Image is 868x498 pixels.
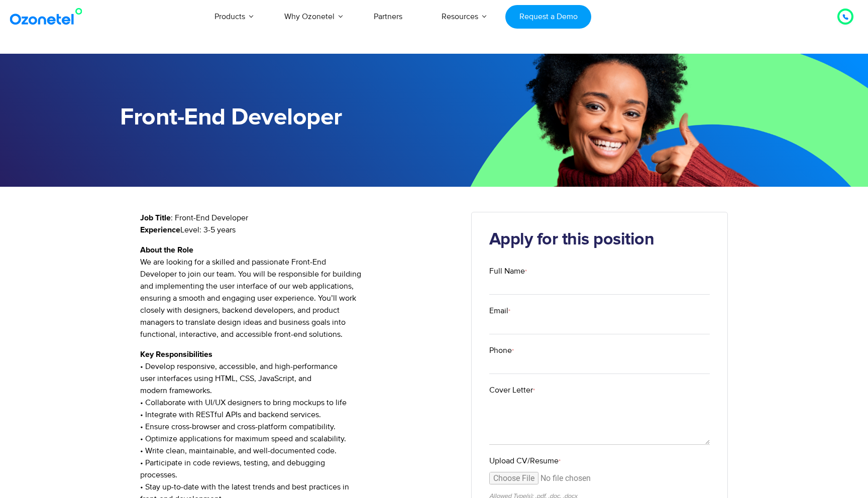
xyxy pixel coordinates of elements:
label: Full Name [489,265,710,277]
h1: Front-End Developer [120,104,434,132]
strong: About the Role [140,246,193,254]
strong: Key Responsibilities [140,350,212,358]
label: Cover Letter [489,384,710,396]
p: : Front-End Developer Level: 3-5 years [140,212,456,236]
strong: Experience [140,226,180,234]
a: Request a Demo [505,5,591,29]
h2: Apply for this position [489,230,710,250]
strong: Job Title [140,214,171,222]
p: We are looking for a skilled and passionate Front-End Developer to join our team. You will be res... [140,244,456,340]
label: Phone [489,344,710,356]
label: Email [489,305,710,317]
label: Upload CV/Resume [489,455,710,467]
